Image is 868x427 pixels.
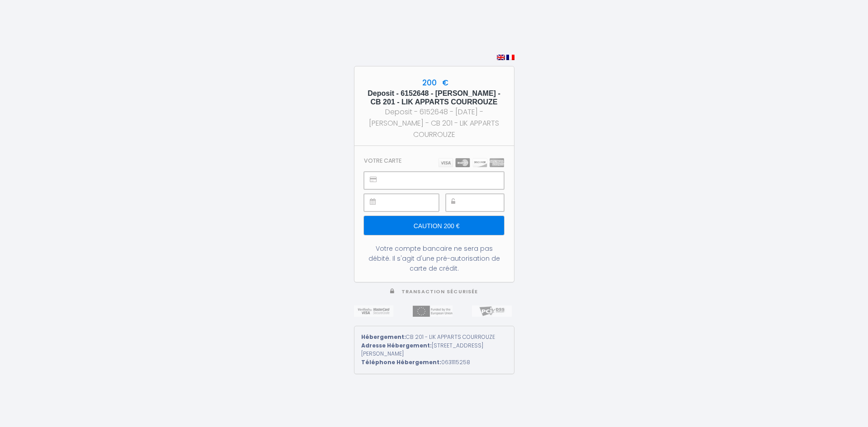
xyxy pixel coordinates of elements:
span: Transaction sécurisée [401,288,478,295]
div: Deposit - 6152648 - [DATE] - [PERSON_NAME] - CB 201 - LIK APPARTS COURROUZE [363,106,506,140]
strong: Hébergement: [361,333,406,341]
div: CB 201 - LIK APPARTS COURROUZE [361,333,507,342]
strong: Téléphone Hébergement: [361,358,441,366]
input: Caution 200 € [364,216,504,235]
iframe: Cadre sécurisé pour la saisie du numéro de carte [384,172,503,189]
img: fr.png [506,55,514,60]
h3: Votre carte [364,157,401,164]
iframe: Cadre sécurisé pour la saisie du code de sécurité CVC [466,194,504,211]
img: carts.png [439,158,504,167]
h5: Deposit - 6152648 - [PERSON_NAME] - CB 201 - LIK APPARTS COURROUZE [363,89,506,106]
img: en.png [497,55,505,60]
div: [STREET_ADDRESS][PERSON_NAME] [361,342,507,359]
strong: Adresse Hébergement: [361,342,432,349]
iframe: Cadre sécurisé pour la saisie de la date d'expiration [384,194,438,211]
span: 200 € [420,77,448,88]
div: 0631115258 [361,358,507,367]
div: Votre compte bancaire ne sera pas débité. Il s'agit d'une pré-autorisation de carte de crédit. [364,244,504,273]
